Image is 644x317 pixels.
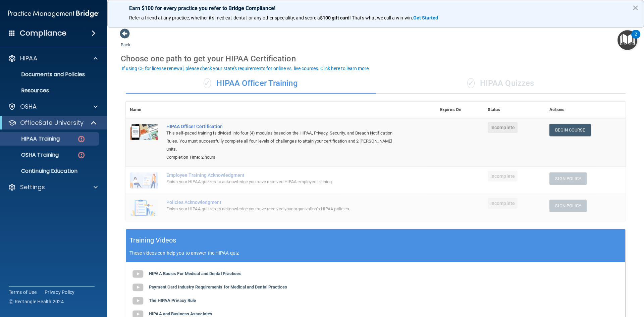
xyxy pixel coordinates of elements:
[149,271,241,276] b: HIPAA Basics For Medical and Dental Practices
[4,87,96,94] p: Resources
[166,124,402,129] a: HIPAA Officer Certification
[632,2,639,13] button: Close
[20,119,84,127] p: OfficeSafe University
[8,119,97,127] a: OfficeSafe University
[484,102,545,118] th: Status
[131,294,145,308] img: gray_youtube_icon.38fcd6cc.png
[549,124,590,136] a: Begin Course
[149,284,287,289] b: Payment Card Industry Requirements for Medical and Dental Practices
[488,122,518,133] span: Incomplete
[549,200,587,212] button: Sign Policy
[545,102,626,118] th: Actions
[8,103,98,111] a: OSHA
[635,34,637,43] div: 2
[126,102,162,118] th: Name
[122,66,370,71] div: If using CE for license renewal, please check your state's requirements for online vs. live cours...
[436,102,484,118] th: Expires On
[618,30,637,50] button: Open Resource Center, 2 new notifications
[166,200,402,205] div: Policies Acknowledgment
[467,78,475,88] span: ✓
[77,151,86,159] img: danger-circle.6113f641.png
[4,71,96,78] p: Documents and Policies
[204,78,211,88] span: ✓
[488,198,518,209] span: Incomplete
[20,103,37,111] p: OSHA
[488,171,518,181] span: Incomplete
[376,73,626,94] div: HIPAA Quizzes
[121,49,631,68] div: Choose one path to get your HIPAA Certification
[166,172,402,178] div: Employee Training Acknowledgment
[77,135,86,143] img: danger-circle.6113f641.png
[20,54,37,62] p: HIPAA
[166,129,402,153] div: This self-paced training is divided into four (4) modules based on the HIPAA, Privacy, Security, ...
[20,29,66,38] h4: Compliance
[350,15,413,20] span: ! That's what we call a win-win.
[4,152,59,158] p: OSHA Training
[4,168,96,174] p: Continuing Education
[121,34,130,47] a: Back
[121,65,371,72] button: If using CE for license renewal, please check your state's requirements for online vs. live cours...
[9,298,64,305] span: Ⓒ Rectangle Health 2024
[413,15,438,20] strong: Get Started
[129,250,622,256] p: These videos can help you to answer the HIPAA quiz
[45,289,75,296] a: Privacy Policy
[20,183,45,191] p: Settings
[129,234,176,246] h5: Training Videos
[131,267,145,281] img: gray_youtube_icon.38fcd6cc.png
[129,15,320,20] span: Refer a friend at any practice, whether it's medical, dental, or any other speciality, and score a
[320,15,350,20] strong: $100 gift card
[129,5,622,11] p: Earn $100 for every practice you refer to Bridge Compliance!
[549,172,587,185] button: Sign Policy
[166,178,402,186] div: Finish your HIPAA quizzes to acknowledge you have received HIPAA employee training.
[413,15,439,20] a: Get Started
[9,289,37,296] a: Terms of Use
[8,54,98,62] a: HIPAA
[8,183,98,191] a: Settings
[166,153,402,161] div: Completion Time: 2 hours
[166,205,402,213] div: Finish your HIPAA quizzes to acknowledge you have received your organization’s HIPAA policies.
[149,298,196,303] b: The HIPAA Privacy Rule
[149,311,212,316] b: HIPAA and Business Associates
[8,7,99,20] img: PMB logo
[131,281,145,294] img: gray_youtube_icon.38fcd6cc.png
[126,73,376,94] div: HIPAA Officer Training
[4,136,60,142] p: HIPAA Training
